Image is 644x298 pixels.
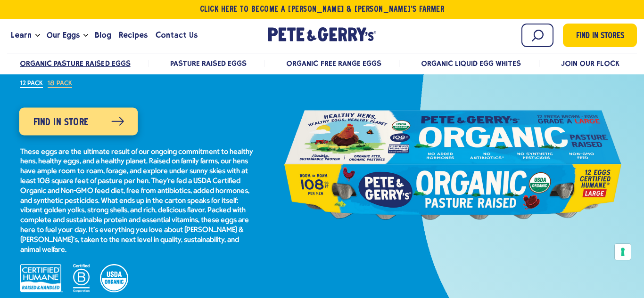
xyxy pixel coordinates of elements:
span: Recipes [119,29,148,41]
span: Contact Us [156,29,198,41]
a: Learn [7,23,35,48]
a: Contact Us [152,23,201,48]
label: 12 Pack [20,81,43,88]
button: Open the dropdown menu for Learn [35,34,40,37]
span: Learn [11,29,32,41]
span: Our Eggs [47,29,80,41]
p: These eggs are the ultimate result of our ongoing commitment to healthy hens, healthy eggs, and a... [20,147,256,255]
a: Find in Stores [563,24,637,47]
a: Organic Pasture Raised Eggs [20,59,131,68]
a: Pasture Raised Eggs [170,59,247,68]
button: Open the dropdown menu for Our Eggs [83,34,88,37]
input: Search [521,24,553,47]
a: Organic Liquid Egg Whites [421,59,521,68]
a: Our Eggs [43,23,83,48]
label: 18 Pack [48,81,72,88]
button: Your consent preferences for tracking technologies [615,244,631,260]
span: Find in Stores [576,30,624,43]
a: Join Our Flock [561,59,619,68]
nav: desktop product menu [7,53,637,73]
span: Find in Store [33,115,89,130]
a: Organic Free Range Eggs [286,59,381,68]
a: Blog [91,23,115,48]
a: Find in Store [19,107,138,135]
span: Blog [95,29,111,41]
a: Recipes [115,23,151,48]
